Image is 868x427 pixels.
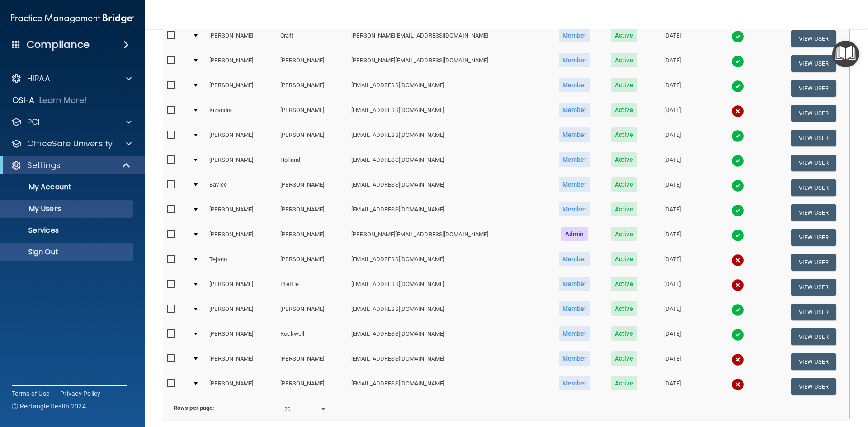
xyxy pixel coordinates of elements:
[277,26,348,51] td: Craft
[647,324,698,349] td: [DATE]
[277,101,348,126] td: [PERSON_NAME]
[647,250,698,275] td: [DATE]
[647,374,698,399] td: [DATE]
[27,117,40,127] p: PCI
[731,155,744,167] img: tick.e7d51cea.svg
[791,254,836,271] button: View User
[559,152,590,167] span: Member
[559,202,590,216] span: Member
[731,55,744,68] img: tick.e7d51cea.svg
[348,126,547,150] td: [EMAIL_ADDRESS][DOMAIN_NAME]
[277,374,348,399] td: [PERSON_NAME]
[348,250,547,275] td: [EMAIL_ADDRESS][DOMAIN_NAME]
[791,279,836,296] button: View User
[791,155,836,171] button: View User
[647,349,698,374] td: [DATE]
[791,55,836,72] button: View User
[611,376,637,390] span: Active
[12,402,86,411] span: Ⓒ Rectangle Health 2024
[731,204,744,217] img: tick.e7d51cea.svg
[647,175,698,200] td: [DATE]
[206,225,277,250] td: [PERSON_NAME]
[791,328,836,345] button: View User
[647,150,698,175] td: [DATE]
[277,175,348,200] td: [PERSON_NAME]
[206,51,277,76] td: [PERSON_NAME]
[277,76,348,101] td: [PERSON_NAME]
[791,229,836,246] button: View User
[791,130,836,146] button: View User
[611,177,637,192] span: Active
[277,250,348,275] td: [PERSON_NAME]
[277,349,348,374] td: [PERSON_NAME]
[277,300,348,324] td: [PERSON_NAME]
[647,275,698,300] td: [DATE]
[611,326,637,341] span: Active
[611,53,637,67] span: Active
[6,248,129,257] p: Sign Out
[348,374,547,399] td: [EMAIL_ADDRESS][DOMAIN_NAME]
[277,126,348,150] td: [PERSON_NAME]
[348,200,547,225] td: [EMAIL_ADDRESS][DOMAIN_NAME]
[348,51,547,76] td: [PERSON_NAME][EMAIL_ADDRESS][DOMAIN_NAME]
[832,41,859,67] button: Open Resource Center
[206,374,277,399] td: [PERSON_NAME]
[11,73,132,84] a: HIPAA
[206,349,277,374] td: [PERSON_NAME]
[647,225,698,250] td: [DATE]
[348,76,547,101] td: [EMAIL_ADDRESS][DOMAIN_NAME]
[791,80,836,97] button: View User
[348,300,547,324] td: [EMAIL_ADDRESS][DOMAIN_NAME]
[348,275,547,300] td: [EMAIL_ADDRESS][DOMAIN_NAME]
[561,227,588,241] span: Admin
[27,160,61,171] p: Settings
[611,277,637,291] span: Active
[712,363,857,399] iframe: Drift Widget Chat Controller
[791,353,836,370] button: View User
[12,389,49,398] a: Terms of Use
[647,300,698,324] td: [DATE]
[206,275,277,300] td: [PERSON_NAME]
[206,76,277,101] td: [PERSON_NAME]
[206,324,277,349] td: [PERSON_NAME]
[731,179,744,192] img: tick.e7d51cea.svg
[348,324,547,349] td: [EMAIL_ADDRESS][DOMAIN_NAME]
[559,78,590,92] span: Member
[731,80,744,93] img: tick.e7d51cea.svg
[611,227,637,241] span: Active
[559,252,590,266] span: Member
[611,301,637,316] span: Active
[731,304,744,316] img: tick.e7d51cea.svg
[611,103,637,117] span: Active
[731,105,744,117] img: cross.ca9f0e7f.svg
[647,101,698,126] td: [DATE]
[611,78,637,92] span: Active
[206,300,277,324] td: [PERSON_NAME]
[559,53,590,67] span: Member
[11,117,132,127] a: PCI
[277,150,348,175] td: Holland
[611,28,637,42] span: Active
[559,177,590,192] span: Member
[277,275,348,300] td: Pfeffle
[611,152,637,167] span: Active
[348,225,547,250] td: [PERSON_NAME][EMAIL_ADDRESS][DOMAIN_NAME]
[559,351,590,366] span: Member
[11,9,134,28] img: PMB logo
[206,126,277,150] td: [PERSON_NAME]
[6,204,129,213] p: My Users
[348,175,547,200] td: [EMAIL_ADDRESS][DOMAIN_NAME]
[559,326,590,341] span: Member
[647,200,698,225] td: [DATE]
[731,30,744,43] img: tick.e7d51cea.svg
[791,105,836,122] button: View User
[277,200,348,225] td: [PERSON_NAME]
[559,376,590,390] span: Member
[559,301,590,316] span: Member
[647,126,698,150] td: [DATE]
[277,225,348,250] td: [PERSON_NAME]
[731,353,744,366] img: cross.ca9f0e7f.svg
[559,103,590,117] span: Member
[791,30,836,47] button: View User
[731,229,744,242] img: tick.e7d51cea.svg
